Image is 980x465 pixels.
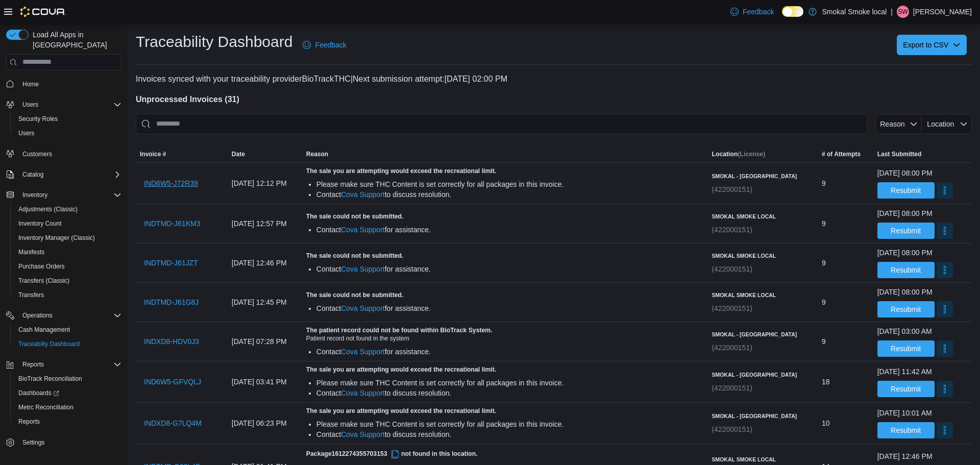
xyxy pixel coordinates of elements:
[891,384,921,394] span: Resubmit
[316,388,704,398] div: Contact to discuss resolution.
[14,127,38,139] a: Users
[10,274,126,288] button: Transfers (Classic)
[14,260,69,273] a: Purchase Orders
[712,212,776,221] h6: Smokal Smoke Local
[822,296,826,308] span: 9
[228,372,302,392] div: [DATE] 03:41 PM
[232,150,245,158] span: Date
[822,177,826,189] span: 9
[18,340,80,348] span: Traceabilty Dashboard
[22,101,38,109] span: Users
[937,422,953,438] button: More
[316,347,704,357] div: Contact for assistance.
[341,226,385,234] a: Cova Support
[18,78,121,90] span: Home
[14,324,121,336] span: Cash Management
[29,30,121,50] span: Load All Apps in [GEOGRAPHIC_DATA]
[22,360,44,369] span: Reports
[228,146,302,162] button: Date
[891,304,921,314] span: Resubmit
[140,150,166,158] span: Invoice #
[18,148,121,160] span: Customers
[743,7,774,17] span: Feedback
[14,127,121,139] span: Users
[228,292,302,312] div: [DATE] 12:45 PM
[18,277,69,285] span: Transfers (Classic)
[738,151,765,158] span: (License)
[228,331,302,352] div: [DATE] 07:28 PM
[10,126,126,140] button: Users
[712,384,752,392] span: (422000151)
[891,226,921,236] span: Resubmit
[712,291,776,299] h6: Smokal Smoke Local
[18,205,78,213] span: Adjustments (Classic)
[10,216,126,231] button: Inventory Count
[341,348,385,356] a: Cova Support
[306,291,704,299] h5: The sale could not be submitted.
[18,148,56,160] a: Customers
[306,252,704,260] h5: The sale could not be submitted.
[14,387,121,399] span: Dashboards
[2,308,126,323] button: Operations
[10,259,126,274] button: Purchase Orders
[822,376,830,388] span: 18
[18,248,44,256] span: Manifests
[14,338,84,350] a: Traceabilty Dashboard
[14,113,121,125] span: Security Roles
[891,185,921,195] span: Resubmit
[18,234,95,242] span: Inventory Manager (Classic)
[712,226,752,234] span: (422000151)
[2,167,126,182] button: Catalog
[136,73,972,85] p: Invoices synced with your traceability provider BioTrackTHC | [DATE] 02:00 PM
[136,114,867,134] input: This is a search bar. After typing your query, hit enter to filter the results lower in the page.
[712,252,776,260] h6: Smokal Smoke Local
[316,179,704,189] div: Please make sure THC Content is set correctly for all packages in this invoice.
[877,223,935,239] button: Resubmit
[14,401,78,413] a: Metrc Reconciliation
[726,2,778,22] a: Feedback
[306,150,328,158] span: Reason
[927,120,954,128] span: Location
[316,419,704,429] div: Please make sure THC Content is set correctly for all packages in this invoice.
[316,264,704,274] div: Contact for assistance.
[14,217,66,230] a: Inventory Count
[140,331,203,352] button: INDXD8-HDV0J3
[922,114,972,134] button: Location
[10,112,126,126] button: Security Roles
[877,208,933,218] div: [DATE] 08:00 PM
[14,401,121,413] span: Metrc Reconciliation
[937,340,953,357] button: More
[22,311,53,320] span: Operations
[712,425,752,433] span: (422000151)
[14,415,121,428] span: Reports
[22,438,44,447] span: Settings
[18,375,82,383] span: BioTrack Reconciliation
[332,450,401,457] span: 1612274355703153
[712,150,765,158] h5: Location
[10,414,126,429] button: Reports
[18,189,52,201] button: Inventory
[316,429,704,439] div: Contact to discuss resolution.
[891,265,921,275] span: Resubmit
[18,129,34,137] span: Users
[877,287,933,297] div: [DATE] 08:00 PM
[341,430,385,438] a: Cova Support
[14,217,121,230] span: Inventory Count
[144,258,198,268] span: INDTMD-J61JZT
[877,451,933,461] div: [DATE] 12:46 PM
[18,115,58,123] span: Security Roles
[144,218,200,229] span: INDTMD-J61KM3
[341,265,385,273] a: Cova Support
[140,173,202,193] button: IND6W5-J72R39
[877,168,933,178] div: [DATE] 08:00 PM
[14,246,121,258] span: Manifests
[341,190,385,199] a: Cova Support
[712,150,765,158] span: Location (License)
[14,289,121,301] span: Transfers
[822,217,826,230] span: 9
[228,253,302,273] div: [DATE] 12:46 PM
[891,6,893,18] p: |
[14,415,44,428] a: Reports
[18,389,59,397] span: Dashboards
[144,297,199,307] span: INDTMD-J61G8J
